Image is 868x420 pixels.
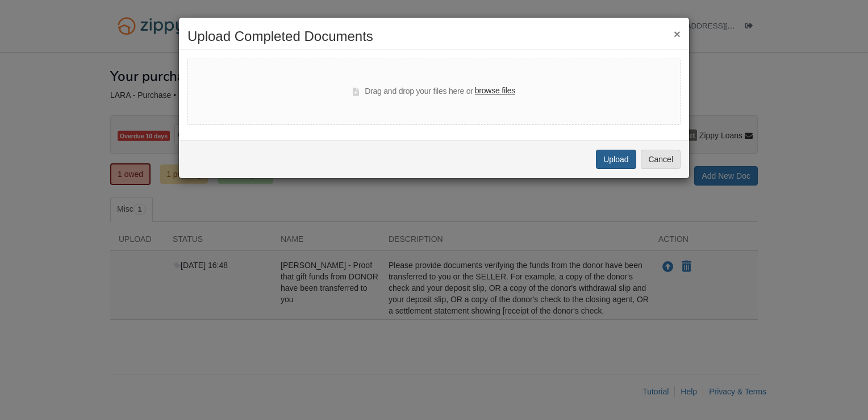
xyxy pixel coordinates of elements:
[353,85,515,98] div: Drag and drop your files here or
[187,29,681,44] h2: Upload Completed Documents
[641,150,681,169] button: Cancel
[674,28,681,40] button: ×
[475,85,515,97] label: browse files
[596,150,636,169] button: Upload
